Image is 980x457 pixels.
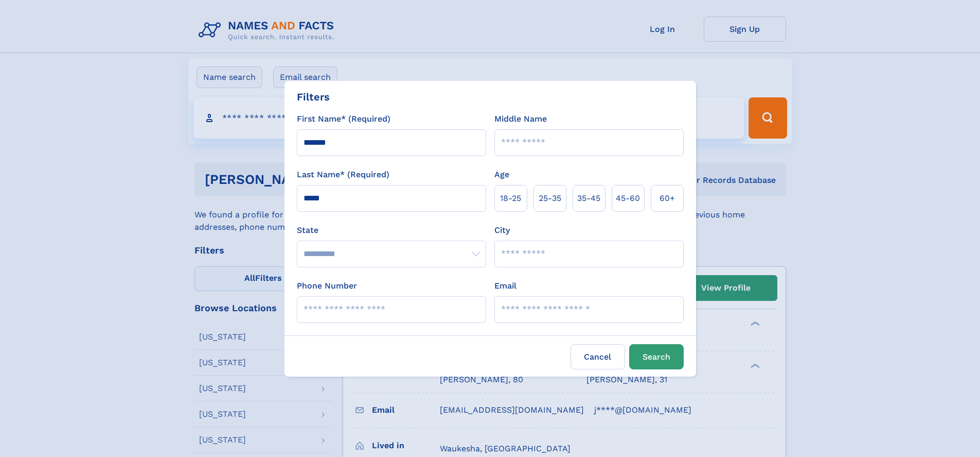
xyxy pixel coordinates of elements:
[297,113,390,125] label: First Name* (Required)
[500,192,521,205] span: 18‑25
[616,192,640,205] span: 45‑60
[629,344,684,369] button: Search
[297,168,389,181] label: Last Name* (Required)
[660,192,675,205] span: 60+
[571,344,625,369] label: Cancel
[297,89,330,105] div: Filters
[494,224,510,236] label: City
[494,280,516,292] label: Email
[494,168,509,181] label: Age
[539,192,561,205] span: 25‑35
[494,113,547,125] label: Middle Name
[297,280,357,292] label: Phone Number
[577,192,600,205] span: 35‑45
[297,224,486,236] label: State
